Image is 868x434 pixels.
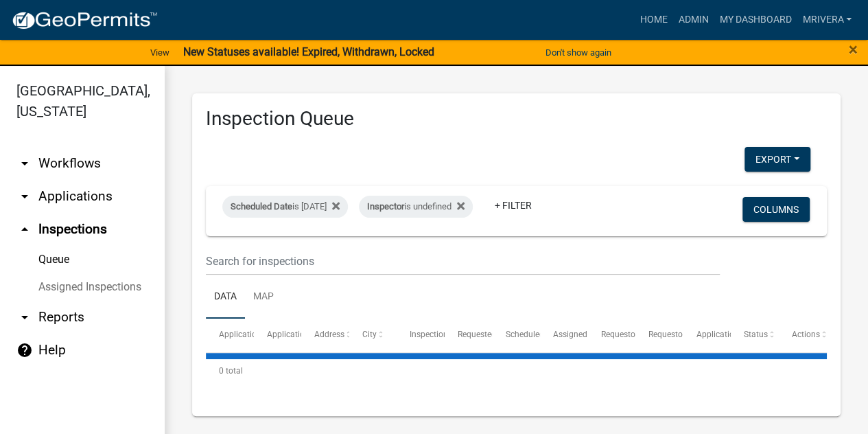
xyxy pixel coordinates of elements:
[206,319,254,352] datatable-header-cell: Application
[314,330,344,339] span: Address
[778,319,826,352] datatable-header-cell: Actions
[145,41,175,64] a: View
[492,319,540,352] datatable-header-cell: Scheduled Time
[16,309,33,325] i: arrow_drop_down
[16,221,33,238] i: arrow_drop_up
[16,342,33,358] i: help
[301,319,349,352] datatable-header-cell: Address
[648,330,712,339] span: Requestor Phone
[362,330,377,339] span: City
[349,319,397,352] datatable-header-cell: City
[849,40,858,59] span: ×
[410,330,468,339] span: Inspection Type
[600,330,662,339] span: Requestor Name
[397,319,445,352] datatable-header-cell: Inspection Type
[267,330,329,339] span: Application Type
[696,330,783,339] span: Application Description
[206,275,245,319] a: Data
[540,319,588,352] datatable-header-cell: Assigned Inspector
[634,7,672,33] a: Home
[742,197,810,222] button: Columns
[792,330,820,339] span: Actions
[231,201,292,212] span: Scheduled Date
[245,275,282,319] a: Map
[731,319,779,352] datatable-header-cell: Status
[672,7,714,33] a: Admin
[587,319,635,352] datatable-header-cell: Requestor Name
[553,330,624,339] span: Assigned Inspector
[16,188,33,205] i: arrow_drop_down
[635,319,683,352] datatable-header-cell: Requestor Phone
[540,41,617,64] button: Don't show again
[849,41,858,58] button: Close
[254,319,302,352] datatable-header-cell: Application Type
[458,330,515,339] span: Requested Date
[206,107,827,130] h3: Inspection Queue
[683,319,731,352] datatable-header-cell: Application Description
[222,196,348,218] div: is [DATE]
[484,193,543,218] a: + Filter
[367,201,404,212] span: Inspector
[445,319,493,352] datatable-header-cell: Requested Date
[505,330,564,339] span: Scheduled Time
[797,7,857,33] a: mrivera
[183,45,434,58] strong: New Statuses available! Expired, Withdrawn, Locked
[744,147,810,172] button: Export
[744,330,768,339] span: Status
[206,354,827,388] div: 0 total
[359,196,473,218] div: is undefined
[219,330,261,339] span: Application
[714,7,797,33] a: My Dashboard
[16,155,33,172] i: arrow_drop_down
[206,247,720,275] input: Search for inspections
